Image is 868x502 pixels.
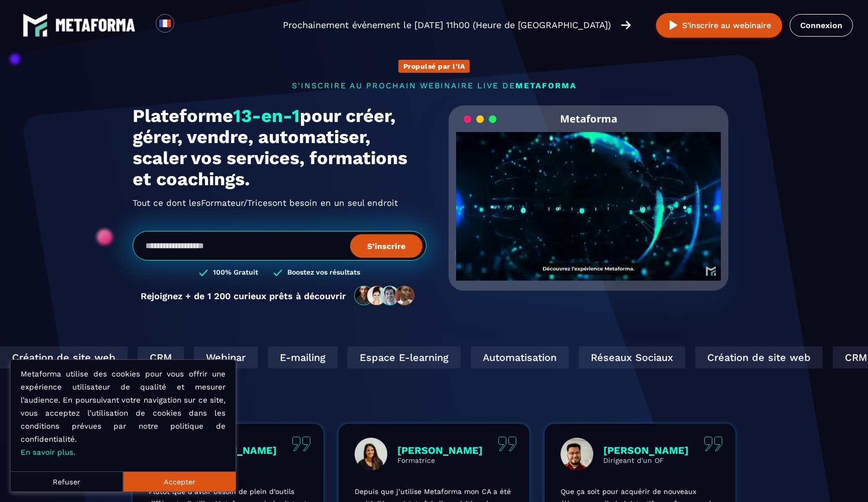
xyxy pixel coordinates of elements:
button: S’inscrire [350,234,422,258]
video: Your browser does not support the video tag. [456,132,721,264]
p: [PERSON_NAME] [397,444,483,456]
img: logo [23,13,48,38]
a: Connexion [790,14,853,37]
h2: Tout ce dont les ont besoin en un seul endroit [133,195,426,211]
span: Formateur/Trices [201,195,272,211]
button: S’inscrire au webinaire [656,13,782,38]
p: Formatrice [397,456,483,464]
h3: 100% Gratuit [213,268,258,278]
p: Rejoignez + de 1 200 curieux prêts à découvrir [141,291,346,301]
span: 13-en-1 [233,105,300,127]
div: Webinar [191,346,255,368]
img: quote [292,436,311,451]
img: loading [464,114,497,124]
span: METAFORMA [515,81,577,90]
p: Metaforma utilise des cookies pour vous offrir une expérience utilisateur de qualité et mesurer l... [21,367,226,459]
div: Création de site web [692,346,820,368]
img: profile [561,438,593,470]
input: Search for option [183,19,190,31]
img: arrow-right [621,20,631,31]
h1: Plateforme pour créer, gérer, vendre, automatiser, scaler vos services, formations et coachings. [133,105,426,190]
p: s'inscrire au prochain webinaire live de [133,81,735,90]
img: logo [55,19,136,32]
p: Propulsé par l'IA [403,62,465,70]
div: E-mailing [265,346,335,368]
div: Automatisation [468,346,566,368]
button: Accepter [123,471,236,491]
img: checked [273,268,282,278]
p: [PERSON_NAME] [603,444,689,456]
div: Search for option [174,14,199,36]
p: Dirigeant d'un OF [603,456,689,464]
p: Prochainement événement le [DATE] 11h00 (Heure de [GEOGRAPHIC_DATA]) [283,18,611,32]
h2: Metaforma [560,105,617,132]
img: quote [704,436,723,451]
img: community-people [351,285,418,306]
img: quote [498,436,517,451]
img: fr [159,17,171,30]
div: CRM [135,346,181,368]
img: profile [355,438,387,470]
h3: Boostez vos résultats [287,268,360,278]
button: Refuser [11,471,123,491]
div: Espace E-learning [345,346,458,368]
a: En savoir plus. [21,448,75,457]
img: checked [199,268,208,278]
div: Réseaux Sociaux [576,346,682,368]
img: play [667,19,680,32]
